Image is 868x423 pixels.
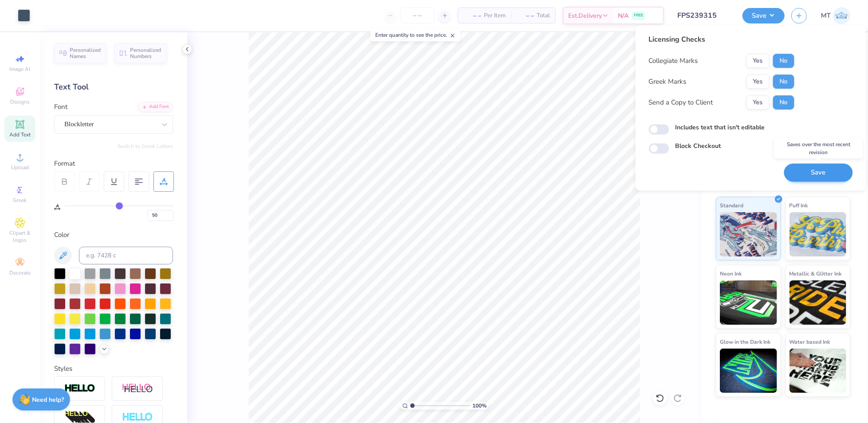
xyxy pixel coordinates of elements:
img: Shadow [122,383,153,394]
button: No [773,95,794,109]
button: No [773,54,794,68]
img: Stroke [64,384,95,394]
span: MT [821,11,831,21]
span: 100 % [472,402,487,410]
label: Font [54,102,67,112]
button: Yes [746,54,770,68]
span: N/A [618,11,628,20]
span: Puff Ink [789,201,808,210]
label: Includes text that isn't editable [676,123,765,132]
strong: Need help? [32,396,64,404]
span: Total [537,11,550,20]
input: Untitled Design [671,7,736,24]
button: Yes [746,95,770,109]
div: Enter quantity to see the price. [370,29,460,41]
button: Save [784,163,853,182]
span: Water based Ink [789,337,830,346]
span: Standard [720,201,743,210]
span: Decorate [9,269,31,276]
div: Text Tool [54,81,173,93]
span: Est. Delivery [568,11,602,20]
span: Add Text [9,131,31,138]
img: Negative Space [122,412,153,423]
a: MT [821,7,850,24]
button: Save [742,8,785,23]
span: Per Item [484,11,506,20]
input: – – [400,8,435,23]
img: Water based Ink [789,349,847,393]
span: Neon Ink [720,269,742,278]
div: Greek Marks [649,77,687,87]
button: No [773,74,794,89]
div: Color [54,230,173,240]
div: Add Font [138,102,173,112]
div: Saves over the most recent revision [774,138,863,159]
span: Image AI [10,66,31,73]
img: Puff Ink [789,212,847,256]
img: Standard [720,212,777,256]
button: Switch to Greek Letters [118,143,173,150]
img: Michelle Tapire [833,7,850,24]
span: FREE [634,12,643,19]
div: Collegiate Marks [649,56,698,66]
img: Metallic & Glitter Ink [789,280,847,325]
div: Format [54,159,174,169]
div: Licensing Checks [649,34,794,45]
span: Designs [10,98,30,105]
img: Glow in the Dark Ink [720,349,777,393]
input: e.g. 7428 c [79,247,173,264]
button: Yes [746,74,770,89]
span: – – [516,11,534,20]
span: Glow in the Dark Ink [720,337,770,346]
span: Metallic & Glitter Ink [789,269,842,278]
img: Neon Ink [720,280,777,325]
span: Clipart & logos [4,229,35,244]
span: Greek [13,197,27,204]
span: – – [463,11,481,20]
span: Personalized Names [70,47,101,59]
label: Block Checkout [676,142,721,151]
div: Styles [54,364,173,374]
div: Send a Copy to Client [649,97,713,108]
span: Personalized Numbers [130,47,161,59]
span: Upload [11,164,29,171]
